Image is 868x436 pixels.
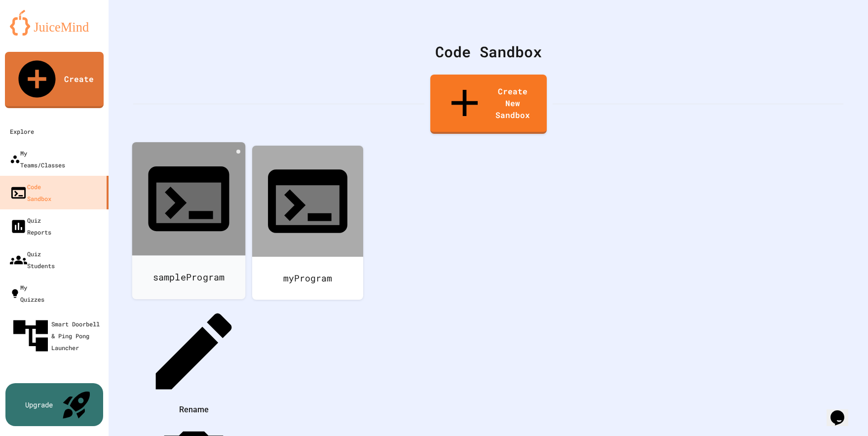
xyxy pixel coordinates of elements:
div: Smart Doorbell & Ping Pong Launcher [10,315,105,357]
a: myProgram [252,146,363,300]
div: Quiz Students [10,248,55,272]
a: sampleProgram [132,142,246,299]
img: logo-orange.svg [10,10,99,36]
div: myProgram [252,257,363,300]
div: Code Sandbox [133,40,843,63]
div: Quiz Reports [10,214,51,238]
div: sampleProgram [132,255,246,299]
div: Upgrade [25,399,53,410]
a: Create New Sandbox [430,75,547,134]
div: My Teams/Classes [10,147,65,171]
iframe: chat widget [827,396,858,426]
div: My Quizzes [10,281,44,305]
li: Rename [143,301,244,418]
div: Explore [10,125,34,137]
a: Create [5,52,104,108]
div: Code Sandbox [10,181,51,204]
